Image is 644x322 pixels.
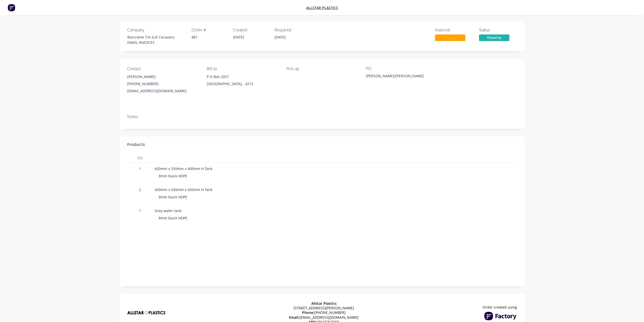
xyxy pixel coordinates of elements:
[129,208,151,213] span: 1
[479,28,517,32] div: Status
[366,66,437,71] div: PO
[275,28,310,32] div: Required
[127,142,145,148] div: Products
[8,4,15,11] img: Factory
[159,174,187,178] span: 8mm black HDPE
[302,310,314,315] span: Phone:
[479,34,509,41] span: Picked Up
[127,73,199,94] div: [PERSON_NAME][PHONE_NUMBER][EMAIL_ADDRESS][DOMAIN_NAME]
[207,73,278,89] div: P O Box 2057[GEOGRAPHIC_DATA], , 4215
[294,306,354,310] span: [STREET_ADDRESS][PERSON_NAME]
[484,312,517,320] img: Factory Logo
[286,66,358,71] div: Pick up
[127,153,153,163] div: Qty
[366,73,429,80] div: [PERSON_NAME]/[PERSON_NAME]
[207,73,278,80] div: P O Box 2057
[275,35,286,40] span: [DATE]
[155,187,212,192] span: 600mm x 500mm x 450mm H Tank
[299,315,359,320] a: [EMAIL_ADDRESS][DOMAIN_NAME]
[155,166,212,171] span: 600mm x 250mm x 400mm H Tank
[129,187,151,192] span: 2
[127,87,199,94] div: [EMAIL_ADDRESS][DOMAIN_NAME]
[233,35,244,40] span: [DATE]
[192,34,227,40] div: 881
[483,305,517,310] span: Order created using
[435,34,465,41] span: ...
[311,301,337,306] span: Allstar Plastics
[127,80,199,87] div: [PHONE_NUMBER]
[155,208,181,213] span: Grey water tank
[207,66,278,71] div: Bill to
[306,5,338,10] a: Allstar Plastics
[127,28,185,32] div: Company
[192,28,227,32] div: Order #
[127,73,199,80] div: [PERSON_NAME]
[289,315,299,320] span: Email:
[129,166,151,171] span: 1
[127,66,199,71] div: Contact
[435,28,473,32] div: Invoiced
[159,195,187,199] span: 8mm black HDPE
[159,216,187,220] span: 8mm black HDPE
[302,310,346,315] span: [PHONE_NUMBER]
[233,28,268,32] div: Created
[207,80,278,87] div: [GEOGRAPHIC_DATA], , 4215
[127,114,517,119] div: Notes
[127,34,185,45] div: Bozcrome T/A SLR Caravans - EMAIL INVOICES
